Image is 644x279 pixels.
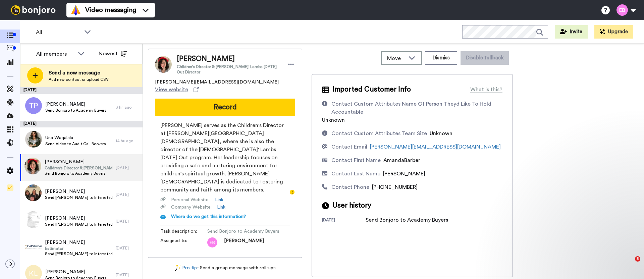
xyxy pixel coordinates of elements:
span: Unknown [322,117,345,123]
div: Contact Email [331,143,367,151]
button: Upgrade [594,25,633,39]
span: Assigned to: [160,237,207,247]
span: Task description : [160,228,207,235]
span: Send Bonjoro to Academy Buyers [45,171,112,176]
span: Unknown [430,131,452,136]
div: Send Bonjoro to Academy Buyers [366,216,448,224]
span: [PERSON_NAME] [383,171,425,176]
span: Send [PERSON_NAME] to Interested Attendees [45,195,112,200]
div: [DATE] [116,219,139,224]
span: View website [155,86,188,94]
div: Contact Custom Attributes Team Size [331,129,427,137]
div: [DATE] [20,87,143,94]
span: Imported Customer Info [332,85,411,95]
button: Invite [555,25,588,39]
span: Send a new message [49,69,109,77]
span: User history [332,201,371,211]
button: Newest [94,47,132,60]
span: Company Website : [171,204,212,211]
img: bj-logo-header-white.svg [8,5,58,15]
div: 14 hr. ago [116,138,139,144]
div: [DATE] [116,272,139,278]
div: Contact Phone [331,183,369,191]
button: Disable fallback [461,51,509,65]
div: 3 hr. ago [116,105,139,110]
img: 730031d0-5044-4f9d-ae9e-c38f834d5d6b.png [25,238,42,255]
span: Add new contact or upload CSV [49,77,109,82]
span: [PERSON_NAME] [45,215,112,222]
span: AmandaBarber [383,158,420,163]
div: Contact First Name [331,156,381,164]
img: Image of Amandabarber Barber [155,56,172,73]
span: Children's Director & [PERSON_NAME]' Lambs [DATE] Out Director [177,64,280,75]
span: [PERSON_NAME] serves as the Children's Director at [PERSON_NAME][GEOGRAPHIC_DATA][DEMOGRAPHIC_DAT... [160,121,290,194]
span: Estimator [45,246,112,251]
img: e48c32e6-0a11-48a4-a873-4c1a9ebe5b90.jpg [25,131,42,148]
div: [DATE] [116,165,139,170]
span: [PERSON_NAME] [45,188,112,195]
button: Dismiss [425,51,457,65]
span: [PERSON_NAME] [224,237,264,247]
div: What is this? [470,86,502,94]
button: Record [155,99,295,116]
a: Link [215,197,223,203]
a: Pro tip [175,265,197,272]
span: [PERSON_NAME] [45,269,106,275]
div: - Send a group message with roll-ups [148,265,302,272]
span: [PERSON_NAME] [45,101,106,108]
a: Link [217,204,225,211]
span: Send [PERSON_NAME] to Interested Attendees [45,222,112,227]
img: 73a85957-7431-41d8-8e4d-66a7bceb72f3.jpg [25,184,42,201]
span: Video messaging [85,5,136,15]
span: Personal Website : [171,197,210,203]
span: Una Waqalala [45,134,106,141]
span: Children's Director & [PERSON_NAME]' Lambs [DATE] Out Director [45,165,112,171]
img: tp.png [25,97,42,114]
img: vm-color.svg [70,5,81,15]
div: [DATE] [116,245,139,251]
span: [PERSON_NAME][EMAIL_ADDRESS][DOMAIN_NAME] [155,79,279,86]
div: Contact Last Name [331,170,380,178]
div: Tooltip anchor [289,189,295,195]
div: All members [36,50,74,58]
div: [DATE] [322,217,366,224]
span: [PERSON_NAME] [45,159,112,165]
img: 6cc27aee-bdf5-4682-b298-33f2fd1d4c46.jpg [24,158,41,174]
span: Move [387,54,405,62]
span: Send Video to Audit Call Bookers [45,141,106,147]
img: eb.png [207,237,217,247]
span: All [36,28,81,36]
div: [DATE] [20,121,143,127]
img: magic-wand.svg [175,265,181,272]
img: 3e30c8ce-7e6d-4297-99c3-713c7e5fbb91.jpg [25,211,42,228]
div: Contact Custom Attributes Name Of Person Theyd Like To Hold Accountable [331,100,500,116]
span: [PHONE_NUMBER] [372,184,418,190]
span: Send [PERSON_NAME] to Interested Attendees [45,251,112,257]
a: [PERSON_NAME][EMAIL_ADDRESS][DOMAIN_NAME] [370,144,501,150]
div: [DATE] [116,192,139,197]
iframe: Intercom live chat [621,256,637,272]
span: 5 [635,256,640,262]
img: Checklist.svg [7,184,13,191]
span: [PERSON_NAME] [177,54,280,64]
span: [PERSON_NAME] [45,239,112,246]
span: Send Bonjoro to Academy Buyers [207,228,279,235]
span: Send Bonjoro to Academy Buyers [45,108,106,113]
span: Where do we get this information? [171,214,246,219]
a: View website [155,86,199,94]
